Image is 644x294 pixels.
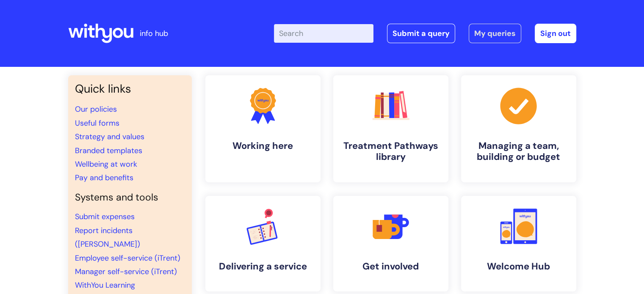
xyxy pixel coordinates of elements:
h4: Systems and tools [75,192,185,203]
a: Wellbeing at work [75,159,137,169]
a: Delivering a service [205,196,321,291]
a: Branded templates [75,146,142,156]
h4: Welcome Hub [468,261,569,272]
a: Managing a team, building or budget [461,75,576,182]
a: Manager self-service (iTrent) [75,267,177,277]
h4: Get involved [340,261,442,272]
h4: Delivering a service [212,261,314,272]
a: WithYou Learning [75,280,135,290]
a: My queries [469,24,521,43]
a: Sign out [535,24,576,43]
a: Welcome Hub [461,196,576,291]
h3: Quick links [75,82,185,96]
p: info hub [140,27,168,40]
div: | - [274,24,576,43]
a: Our policies [75,104,117,114]
a: Strategy and values [75,132,144,142]
a: Submit a query [387,24,455,43]
a: Useful forms [75,118,119,128]
h4: Managing a team, building or budget [468,140,569,163]
a: Report incidents ([PERSON_NAME]) [75,225,140,249]
a: Get involved [333,196,448,291]
a: Treatment Pathways library [333,75,448,182]
a: Working here [205,75,321,182]
a: Submit expenses [75,212,135,222]
a: Employee self-service (iTrent) [75,253,180,263]
a: Pay and benefits [75,173,133,183]
h4: Treatment Pathways library [340,140,442,163]
input: Search [274,24,373,43]
h4: Working here [212,140,314,151]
